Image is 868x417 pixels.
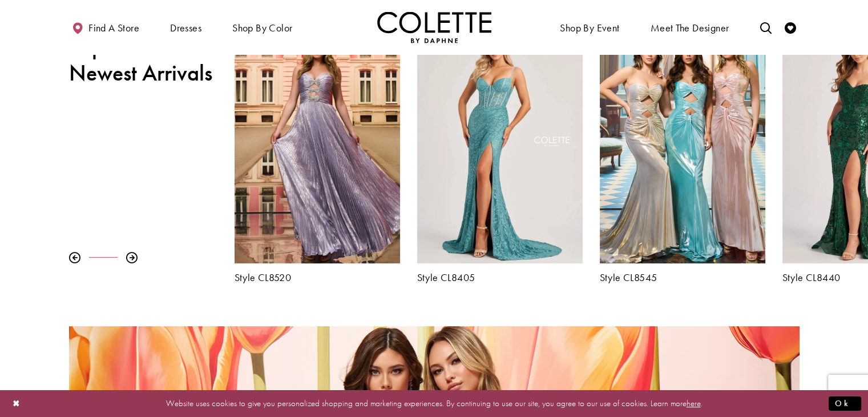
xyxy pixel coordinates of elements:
[69,34,217,86] h2: Explore all the Newest Arrivals
[651,22,729,34] span: Meet the designer
[82,396,786,411] p: Website uses cookies to give you personalized shopping and marketing experiences. By continuing t...
[557,11,622,43] span: Shop By Event
[600,272,765,283] a: Style CL8545
[88,22,139,34] span: Find a store
[417,22,583,263] a: Visit Colette by Daphne Style No. CL8405 Page
[829,396,861,411] button: Submit Dialog
[69,11,142,43] a: Find a store
[417,272,583,283] a: Style CL8405
[591,14,774,292] div: Colette by Daphne Style No. CL8545
[167,11,204,43] span: Dresses
[648,11,732,43] a: Meet the designer
[600,22,765,263] a: Visit Colette by Daphne Style No. CL8545 Page
[170,22,201,34] span: Dresses
[226,14,409,292] div: Colette by Daphne Style No. CL8520
[782,11,799,43] a: Check Wishlist
[232,22,292,34] span: Shop by color
[560,22,619,34] span: Shop By Event
[377,11,491,43] img: Colette by Daphne
[409,14,591,292] div: Colette by Daphne Style No. CL8405
[235,22,400,263] a: Visit Colette by Daphne Style No. CL8520 Page
[235,272,400,283] a: Style CL8520
[229,11,295,43] span: Shop by color
[377,11,491,43] a: Visit Home Page
[687,398,701,409] a: here
[7,394,26,414] button: Close Dialog
[757,11,774,43] a: Toggle search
